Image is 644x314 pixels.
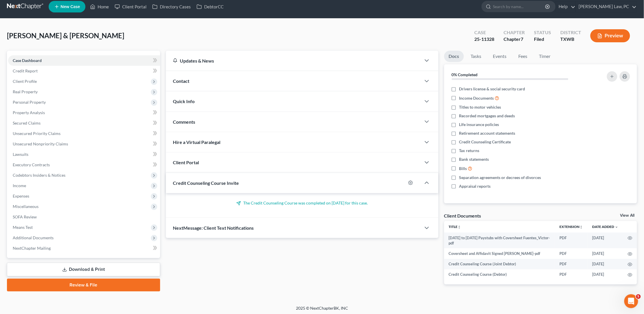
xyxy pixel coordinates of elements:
[459,113,515,119] span: Recorded mortgages and deeds
[444,259,555,269] td: Credit Counseling Course (Joint Debtor)
[8,149,160,160] a: Lawsuits
[555,233,588,249] td: PDF
[13,100,46,105] span: Personal Property
[560,224,583,229] a: Extensionunfold_more
[8,66,160,76] a: Credit Report
[13,152,28,157] span: Lawsuits
[459,156,489,162] span: Bank statements
[13,193,29,198] span: Expenses
[459,104,501,110] span: Titles to motor vehicles
[588,233,623,249] td: [DATE]
[615,225,619,229] i: expand_more
[173,119,195,125] span: Comments
[13,68,38,73] span: Credit Report
[444,269,555,280] td: Credit Counseling Course (Debtor)
[7,279,160,291] a: Review & File
[620,213,635,218] a: View All
[13,79,37,84] span: Client Profile
[149,1,194,12] a: Directory Cases
[459,130,515,136] span: Retirement account statements
[560,29,581,36] div: District
[173,200,431,206] p: The Credit Counseling Course was completed on [DATE] for this case.
[8,212,160,222] a: SOFA Review
[504,29,525,36] div: Chapter
[8,55,160,66] a: Case Dashboard
[13,110,45,115] span: Property Analysis
[13,173,65,178] span: Codebtors Insiders & Notices
[560,36,581,43] div: TXWB
[8,107,160,118] a: Property Analysis
[636,294,641,299] span: 5
[13,162,50,167] span: Executory Contracts
[13,225,33,230] span: Means Test
[555,269,588,280] td: PDF
[13,89,38,94] span: Real Property
[474,29,494,36] div: Case
[112,1,149,12] a: Client Portal
[459,86,525,92] span: Drivers license & social security card
[514,51,532,62] a: Fees
[459,175,541,180] span: Separation agreements or decrees of divorces
[459,166,467,171] span: Bills
[576,1,637,12] a: [PERSON_NAME] Law, PC
[534,29,551,36] div: Status
[493,1,546,12] input: Search by name...
[173,78,189,84] span: Contact
[459,95,494,101] span: Income Documents
[588,248,623,259] td: [DATE]
[521,36,523,42] span: 7
[444,248,555,259] td: Coversheet and Affidavit Signed [PERSON_NAME]-pdf
[13,235,54,240] span: Additional Documents
[8,139,160,149] a: Unsecured Nonpriority Claims
[13,121,41,125] span: Secured Claims
[13,183,26,188] span: Income
[444,233,555,249] td: [DATE] to [DATE] Paystubs with Coversheet Fuentes_Victor-pdf
[8,118,160,128] a: Secured Claims
[8,160,160,170] a: Executory Contracts
[555,248,588,259] td: PDF
[534,36,551,43] div: Filed
[588,259,623,269] td: [DATE]
[8,243,160,253] a: NextChapter Mailing
[173,58,414,64] div: Updates & News
[592,224,619,229] a: Date Added expand_more
[87,1,112,12] a: Home
[13,141,68,146] span: Unsecured Nonpriority Claims
[194,1,226,12] a: DebtorCC
[590,29,630,42] button: Preview
[173,139,220,145] span: Hire a Virtual Paralegal
[13,204,39,209] span: Miscellaneous
[474,36,494,43] div: 25-11328
[13,214,37,219] span: SOFA Review
[458,225,461,229] i: unfold_more
[173,225,254,231] span: NextMessage: Client Text Notifications
[13,131,61,136] span: Unsecured Priority Claims
[173,180,239,186] span: Credit Counseling Course Invite
[7,31,124,40] span: [PERSON_NAME] & [PERSON_NAME]
[449,224,461,229] a: Titleunfold_more
[459,139,511,145] span: Credit Counseling Certificate
[13,58,42,63] span: Case Dashboard
[489,51,511,62] a: Events
[580,225,583,229] i: unfold_more
[7,263,160,276] a: Download & Print
[173,98,195,104] span: Quick Info
[624,294,638,308] iframe: Intercom live chat
[459,122,499,127] span: Life insurance policies
[173,160,199,165] span: Client Portal
[8,128,160,139] a: Unsecured Priority Claims
[556,1,575,12] a: Help
[535,51,555,62] a: Timer
[555,259,588,269] td: PDF
[13,246,51,251] span: NextChapter Mailing
[61,5,80,9] span: New Case
[444,51,464,62] a: Docs
[504,36,525,43] div: Chapter
[459,148,480,154] span: Tax returns
[452,72,478,77] strong: 0% Completed
[459,183,491,189] span: Appraisal reports
[588,269,623,280] td: [DATE]
[444,213,481,219] div: Client Documents
[466,51,486,62] a: Tasks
